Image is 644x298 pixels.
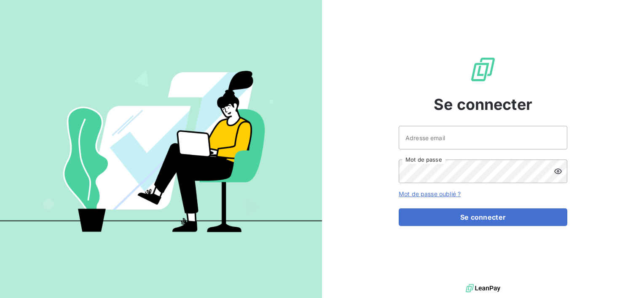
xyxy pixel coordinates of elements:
[399,126,567,149] input: placeholder
[399,208,567,226] button: Se connecter
[470,56,496,83] img: Logo LeanPay
[399,190,461,197] a: Mot de passe oublié ?
[466,282,500,295] img: logo
[434,93,532,116] span: Se connecter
